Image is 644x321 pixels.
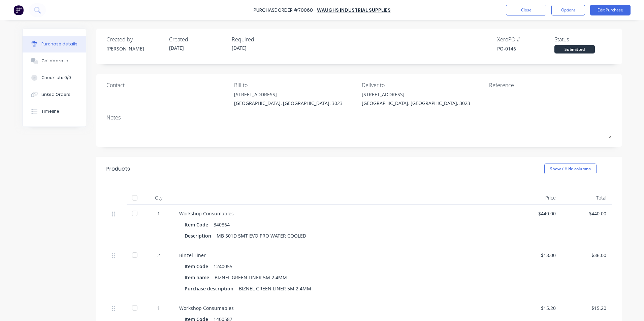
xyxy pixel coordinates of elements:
div: Created by [106,35,164,43]
button: Timeline [23,103,86,120]
div: BIZNEL GREEN LINER 5M 2.4MM [215,273,287,282]
div: Checklists 0/0 [41,75,71,81]
div: 1 [149,210,168,217]
button: Purchase details [23,36,86,52]
div: 2 [149,252,168,259]
div: Workshop Consumables [179,210,505,217]
div: [PERSON_NAME] [106,45,164,52]
div: $15.20 [516,305,556,312]
div: Item Code [185,220,214,229]
div: Products [106,165,130,173]
div: Created [169,35,226,43]
div: [STREET_ADDRESS] [234,91,343,98]
div: $15.20 [567,305,606,312]
button: Checklists 0/0 [23,69,86,86]
div: 1 [149,305,168,312]
a: Waughs Industrial Supplies [317,7,391,13]
div: BIZNEL GREEN LINER 5M 2.4MM [239,284,311,293]
div: $440.00 [516,210,556,217]
img: Factory [13,5,24,15]
button: Edit Purchase [590,5,631,15]
div: Description [185,231,217,241]
div: Submitted [554,45,595,53]
div: Reference [489,81,612,89]
div: [GEOGRAPHIC_DATA], [GEOGRAPHIC_DATA], 3023 [362,100,470,107]
button: Linked Orders [23,86,86,103]
div: 1240055 [214,261,232,271]
div: Xero PO # [497,35,554,43]
div: MB 501D 5MT EVO PRO WATER COOLED [217,231,306,241]
div: [GEOGRAPHIC_DATA], [GEOGRAPHIC_DATA], 3023 [234,100,343,107]
div: Purchase details [41,41,77,47]
div: Linked Orders [41,92,70,98]
div: Item Code [185,261,214,271]
div: Bill to [234,81,357,89]
div: $440.00 [567,210,606,217]
div: Workshop Consumables [179,305,505,312]
div: $36.00 [567,252,606,259]
div: Collaborate [41,58,68,64]
div: Timeline [41,108,59,114]
button: Collaborate [23,52,86,69]
div: Required [232,35,289,43]
button: Options [551,5,585,15]
div: Notes [106,113,612,121]
div: Purchase description [185,284,239,293]
div: Item name [185,273,215,282]
div: Price [511,191,561,205]
button: Show / Hide columns [544,164,597,174]
div: 340864 [214,220,230,229]
div: PO-0146 [497,45,554,52]
div: Purchase Order #70060 - [254,7,316,14]
div: $18.00 [516,252,556,259]
div: [STREET_ADDRESS] [362,91,470,98]
div: Total [561,191,612,205]
div: Deliver to [362,81,484,89]
div: Qty [143,191,174,205]
div: Status [554,35,612,43]
div: Contact [106,81,229,89]
button: Close [506,5,546,15]
div: Binzel Liner [179,252,505,259]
